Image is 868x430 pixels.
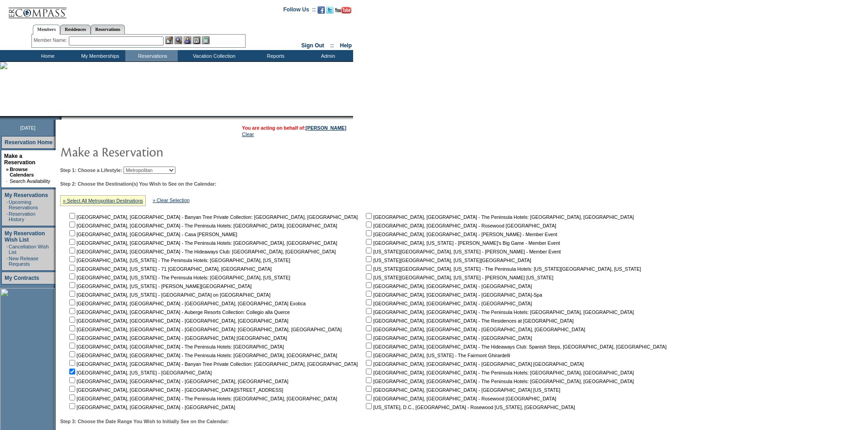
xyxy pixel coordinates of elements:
nobr: [GEOGRAPHIC_DATA], [US_STATE] - 71 [GEOGRAPHIC_DATA], [GEOGRAPHIC_DATA] [67,266,272,272]
nobr: [GEOGRAPHIC_DATA], [US_STATE] - The Peninsula Hotels: [GEOGRAPHIC_DATA], [US_STATE] [67,275,290,280]
img: View [175,36,182,44]
img: Reservations [193,36,200,44]
nobr: [GEOGRAPHIC_DATA], [GEOGRAPHIC_DATA] - The Peninsula Hotels: [GEOGRAPHIC_DATA], [GEOGRAPHIC_DATA] [67,353,337,358]
nobr: [GEOGRAPHIC_DATA], [GEOGRAPHIC_DATA] - [GEOGRAPHIC_DATA], [GEOGRAPHIC_DATA] [364,327,585,332]
nobr: [GEOGRAPHIC_DATA], [US_STATE] - [GEOGRAPHIC_DATA] on [GEOGRAPHIC_DATA] [67,292,270,298]
img: Follow us on Twitter [326,6,334,14]
a: Reservation History [9,211,36,222]
a: Follow us on Twitter [326,9,334,15]
nobr: [GEOGRAPHIC_DATA], [GEOGRAPHIC_DATA] - [GEOGRAPHIC_DATA] [364,335,532,341]
img: blank.gif [62,116,62,120]
span: You are acting on behalf of: [242,125,346,131]
nobr: [US_STATE][GEOGRAPHIC_DATA], [US_STATE] - [PERSON_NAME] - Member Event [364,249,561,254]
a: Cancellation Wish List [9,244,49,255]
nobr: [US_STATE][GEOGRAPHIC_DATA], [US_STATE] - [PERSON_NAME] [US_STATE] [364,275,553,280]
a: Residences [60,25,91,34]
img: pgTtlMakeReservation.gif [60,142,242,161]
a: Become our fan on Facebook [318,9,325,15]
nobr: [GEOGRAPHIC_DATA], [GEOGRAPHIC_DATA] - Banyan Tree Private Collection: [GEOGRAPHIC_DATA], [GEOGRA... [67,214,358,220]
td: · [6,199,8,210]
nobr: [GEOGRAPHIC_DATA], [GEOGRAPHIC_DATA] - The Residences at [GEOGRAPHIC_DATA] [364,318,574,324]
a: Reservations [91,25,125,34]
td: · [6,256,8,267]
td: · [6,211,8,222]
a: Subscribe to our YouTube Channel [335,9,351,15]
nobr: [GEOGRAPHIC_DATA], [GEOGRAPHIC_DATA] - The Hideaways Club: [GEOGRAPHIC_DATA], [GEOGRAPHIC_DATA] [67,249,336,254]
nobr: [GEOGRAPHIC_DATA], [GEOGRAPHIC_DATA] - [GEOGRAPHIC_DATA] [364,301,532,306]
img: promoShadowLeftCorner.gif [58,116,62,120]
nobr: [GEOGRAPHIC_DATA], [US_STATE] - [PERSON_NAME][GEOGRAPHIC_DATA] [67,283,252,289]
img: b_calculator.gif [202,36,210,44]
nobr: [GEOGRAPHIC_DATA], [GEOGRAPHIC_DATA] - The Peninsula Hotels: [GEOGRAPHIC_DATA] [67,344,284,349]
nobr: [GEOGRAPHIC_DATA], [GEOGRAPHIC_DATA] - Banyan Tree Private Collection: [GEOGRAPHIC_DATA], [GEOGRA... [67,361,358,367]
nobr: [GEOGRAPHIC_DATA], [GEOGRAPHIC_DATA] - Auberge Resorts Collection: Collegio alla Querce [67,309,290,315]
nobr: [US_STATE][GEOGRAPHIC_DATA], [US_STATE] - The Peninsula Hotels: [US_STATE][GEOGRAPHIC_DATA], [US_... [364,266,641,272]
td: Reservations [125,50,178,61]
nobr: [GEOGRAPHIC_DATA], [GEOGRAPHIC_DATA] - The Peninsula Hotels: [GEOGRAPHIC_DATA], [GEOGRAPHIC_DATA] [67,396,337,401]
div: Member Name: [34,36,69,44]
nobr: [GEOGRAPHIC_DATA], [US_STATE] - [PERSON_NAME]'s Big Game - Member Event [364,240,560,246]
nobr: [GEOGRAPHIC_DATA], [GEOGRAPHIC_DATA] - [GEOGRAPHIC_DATA]-Spa [364,292,542,298]
b: Step 2: Choose the Destination(s) You Wish to See on the Calendar: [60,181,216,187]
nobr: [GEOGRAPHIC_DATA], [US_STATE] - The Fairmont Ghirardelli [364,353,510,358]
a: Make a Reservation [4,153,36,166]
a: Sign Out [301,42,324,49]
img: Become our fan on Facebook [318,6,325,14]
a: Browse Calendars [10,167,34,177]
a: Upcoming Reservations [9,199,38,210]
a: My Contracts [5,275,39,281]
span: :: [330,42,334,49]
img: Subscribe to our YouTube Channel [335,7,351,14]
nobr: [GEOGRAPHIC_DATA], [GEOGRAPHIC_DATA] - The Peninsula Hotels: [GEOGRAPHIC_DATA], [GEOGRAPHIC_DATA] [67,223,337,228]
td: Follow Us :: [283,5,316,16]
nobr: [GEOGRAPHIC_DATA], [GEOGRAPHIC_DATA] - [GEOGRAPHIC_DATA]: [GEOGRAPHIC_DATA], [GEOGRAPHIC_DATA] [67,327,342,332]
nobr: [GEOGRAPHIC_DATA], [GEOGRAPHIC_DATA] - [GEOGRAPHIC_DATA][STREET_ADDRESS] [67,387,283,393]
nobr: [GEOGRAPHIC_DATA], [GEOGRAPHIC_DATA] - The Peninsula Hotels: [GEOGRAPHIC_DATA], [GEOGRAPHIC_DATA] [67,240,337,246]
nobr: [GEOGRAPHIC_DATA], [GEOGRAPHIC_DATA] - Rosewood [GEOGRAPHIC_DATA] [364,223,556,228]
td: My Memberships [73,50,125,61]
nobr: [GEOGRAPHIC_DATA], [US_STATE] - The Peninsula Hotels: [GEOGRAPHIC_DATA], [US_STATE] [67,258,290,263]
nobr: [GEOGRAPHIC_DATA], [GEOGRAPHIC_DATA] - [GEOGRAPHIC_DATA] [GEOGRAPHIC_DATA] [67,335,287,341]
span: [DATE] [20,125,36,131]
a: Reservation Home [5,139,52,146]
b: » [6,167,9,172]
nobr: [GEOGRAPHIC_DATA], [GEOGRAPHIC_DATA] - [GEOGRAPHIC_DATA], [GEOGRAPHIC_DATA] [67,318,288,324]
nobr: [GEOGRAPHIC_DATA], [GEOGRAPHIC_DATA] - The Peninsula Hotels: [GEOGRAPHIC_DATA], [GEOGRAPHIC_DATA] [364,214,634,220]
a: Search Availability [10,178,50,184]
nobr: [GEOGRAPHIC_DATA], [GEOGRAPHIC_DATA] - [GEOGRAPHIC_DATA] [67,405,235,410]
b: Step 1: Choose a Lifestyle: [60,167,122,173]
td: Reports [248,50,301,61]
nobr: [GEOGRAPHIC_DATA], [US_STATE] - [GEOGRAPHIC_DATA] [67,370,212,375]
nobr: [US_STATE][GEOGRAPHIC_DATA], [US_STATE][GEOGRAPHIC_DATA] [364,258,531,263]
nobr: [GEOGRAPHIC_DATA], [GEOGRAPHIC_DATA] - The Peninsula Hotels: [GEOGRAPHIC_DATA], [GEOGRAPHIC_DATA] [364,370,634,375]
nobr: [US_STATE], D.C., [GEOGRAPHIC_DATA] - Rosewood [US_STATE], [GEOGRAPHIC_DATA] [364,405,575,410]
nobr: [GEOGRAPHIC_DATA], [GEOGRAPHIC_DATA] - The Hideaways Club: Spanish Steps, [GEOGRAPHIC_DATA], [GEO... [364,344,667,349]
a: Members [33,25,61,35]
img: b_edit.gif [165,36,173,44]
a: Help [340,42,352,49]
nobr: [GEOGRAPHIC_DATA], [GEOGRAPHIC_DATA] - Rosewood [GEOGRAPHIC_DATA] [364,396,556,401]
nobr: [GEOGRAPHIC_DATA], [GEOGRAPHIC_DATA] - Casa [PERSON_NAME] [67,232,237,237]
nobr: [GEOGRAPHIC_DATA], [GEOGRAPHIC_DATA] - [GEOGRAPHIC_DATA] [GEOGRAPHIC_DATA] [364,361,584,367]
a: Clear [242,132,254,137]
a: My Reservations [5,192,48,198]
a: » Select All Metropolitan Destinations [63,198,143,203]
nobr: [GEOGRAPHIC_DATA], [GEOGRAPHIC_DATA] - The Peninsula Hotels: [GEOGRAPHIC_DATA], [GEOGRAPHIC_DATA] [364,309,634,315]
img: Impersonate [184,36,191,44]
td: Admin [301,50,353,61]
nobr: [GEOGRAPHIC_DATA], [GEOGRAPHIC_DATA] - [GEOGRAPHIC_DATA], [GEOGRAPHIC_DATA] [67,379,288,384]
nobr: [GEOGRAPHIC_DATA], [GEOGRAPHIC_DATA] - The Peninsula Hotels: [GEOGRAPHIC_DATA], [GEOGRAPHIC_DATA] [364,379,634,384]
a: [PERSON_NAME] [306,125,346,131]
nobr: [GEOGRAPHIC_DATA], [GEOGRAPHIC_DATA] - [PERSON_NAME] - Member Event [364,232,557,237]
td: · [6,244,8,255]
td: Vacation Collection [178,50,248,61]
a: New Release Requests [9,256,38,267]
nobr: [GEOGRAPHIC_DATA], [GEOGRAPHIC_DATA] - [GEOGRAPHIC_DATA] [364,283,532,289]
td: Home [21,50,73,61]
td: · [6,178,9,184]
a: » Clear Selection [153,197,190,203]
b: Step 3: Choose the Date Range You Wish to Initially See on the Calendar: [60,419,229,424]
nobr: [GEOGRAPHIC_DATA], [GEOGRAPHIC_DATA] - [GEOGRAPHIC_DATA] [US_STATE] [364,387,560,393]
nobr: [GEOGRAPHIC_DATA], [GEOGRAPHIC_DATA] - [GEOGRAPHIC_DATA], [GEOGRAPHIC_DATA] Exotica [67,301,306,306]
a: My Reservation Wish List [5,230,45,243]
